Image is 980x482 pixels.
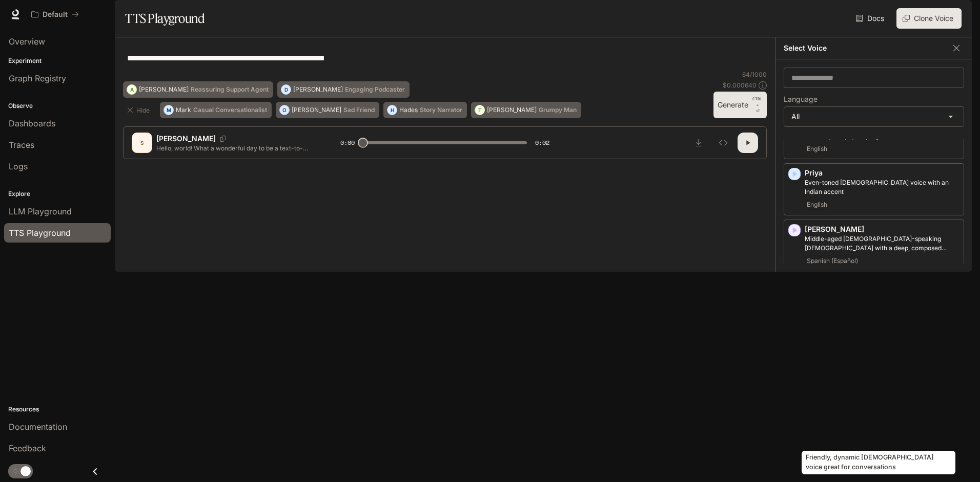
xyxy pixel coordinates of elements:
button: O[PERSON_NAME]Sad Friend [276,102,379,118]
div: Friendly, dynamic [DEMOGRAPHIC_DATA] voice great for conversations [802,451,955,474]
button: A[PERSON_NAME]Reassuring Support Agent [123,81,273,98]
p: Engaging Podcaster [345,86,405,93]
span: 0:00 [340,138,355,148]
button: Copy Voice ID [216,136,230,142]
p: [PERSON_NAME] [139,86,189,93]
button: HHadesStory Narrator [383,102,467,118]
button: Download audio [688,133,709,153]
p: Middle-aged Spanish-speaking male with a deep, composed voice. Great for narrations [805,234,959,253]
h1: TTS Playground [125,8,205,29]
div: D [281,81,291,98]
p: Grumpy Man [539,107,577,113]
p: Default [43,10,68,19]
p: Mark [176,107,191,113]
button: Hide [123,102,156,118]
a: Docs [854,8,888,29]
p: Hello, world! What a wonderful day to be a text-to-speech model! [156,144,316,152]
p: Casual Conversationalist [193,107,267,113]
p: $ 0.000640 [723,81,757,90]
p: Story Narrator [420,107,462,113]
button: All workspaces [27,4,84,25]
p: [PERSON_NAME] [292,107,341,113]
p: [PERSON_NAME] [156,134,216,144]
span: Spanish (Español) [805,255,860,267]
p: [PERSON_NAME] [487,107,537,113]
div: O [280,102,289,118]
div: All [784,107,964,126]
p: [PERSON_NAME] [293,86,343,93]
p: Hades [399,107,418,113]
div: S [134,135,150,151]
span: 0:02 [535,138,549,148]
p: Even-toned female voice with an Indian accent [805,178,959,196]
button: GenerateCTRL +⏎ [713,92,767,118]
div: M [164,102,173,118]
div: H [387,102,397,118]
button: D[PERSON_NAME]Engaging Podcaster [277,81,410,98]
p: Language [784,96,818,103]
button: Inspect [713,133,733,153]
button: T[PERSON_NAME]Grumpy Man [471,102,581,118]
p: Sad Friend [343,107,375,113]
span: English [805,199,829,211]
p: Reassuring Support Agent [191,86,269,93]
p: [PERSON_NAME] [805,224,959,234]
p: ⏎ [752,96,763,114]
p: CTRL + [752,96,763,108]
div: A [127,81,136,98]
p: 64 / 1000 [742,70,767,79]
button: MMarkCasual Conversationalist [160,102,272,118]
button: Clone Voice [896,8,962,29]
span: English [805,143,829,155]
div: T [475,102,484,118]
p: Priya [805,168,959,178]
